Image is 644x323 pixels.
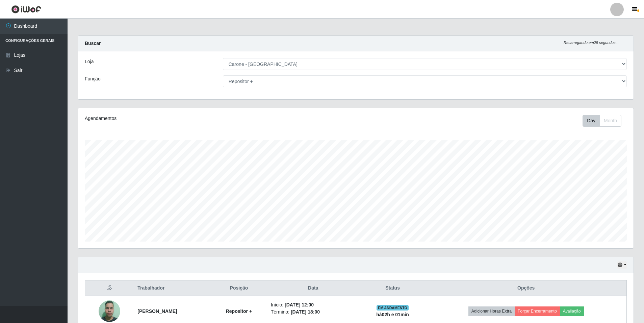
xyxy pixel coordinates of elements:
[583,115,600,127] button: Day
[226,308,252,314] strong: Repositor +
[291,309,320,315] time: [DATE] 18:00
[85,115,305,122] div: Agendamentos
[377,305,409,310] span: EM ANDAMENTO
[583,115,627,127] div: Toolbar with button groups
[85,58,94,65] label: Loja
[285,302,314,307] time: [DATE] 12:00
[267,280,360,296] th: Data
[360,280,426,296] th: Status
[468,306,515,316] button: Adicionar Horas Extra
[426,280,626,296] th: Opções
[583,115,621,127] div: First group
[133,280,211,296] th: Trabalhador
[376,312,409,317] strong: há 02 h e 01 min
[85,75,101,82] label: Função
[599,115,621,127] button: Month
[137,308,177,314] strong: [PERSON_NAME]
[211,280,267,296] th: Posição
[85,41,101,46] strong: Buscar
[564,41,619,45] i: Recarregando em 29 segundos...
[515,306,560,316] button: Forçar Encerramento
[271,301,356,308] li: Início:
[271,308,356,316] li: Término:
[560,306,584,316] button: Avaliação
[11,5,41,14] img: CoreUI Logo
